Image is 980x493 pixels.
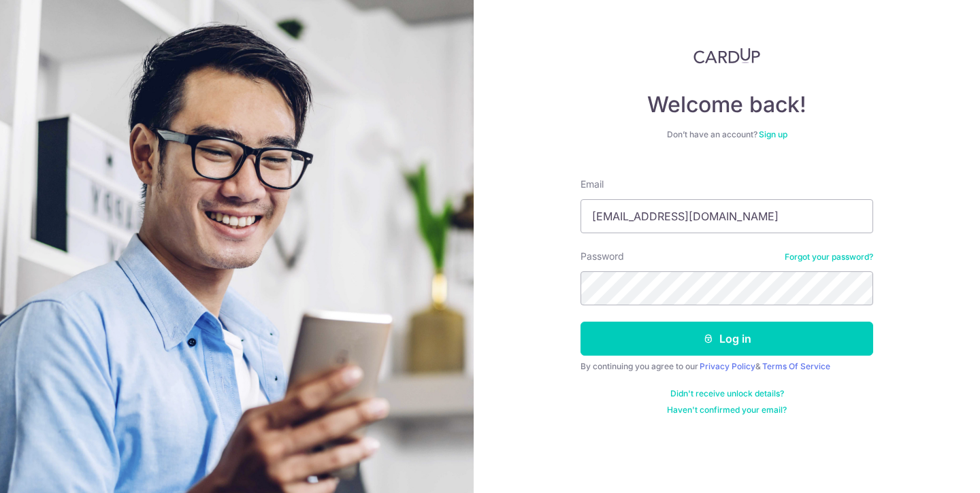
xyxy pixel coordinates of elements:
input: Enter your Email [581,199,873,233]
a: Sign up [759,129,787,139]
a: Forgot your password? [785,252,873,262]
a: Haven't confirmed your email? [667,405,787,415]
div: Don’t have an account? [581,129,873,140]
label: Password [581,250,624,263]
img: CardUp Logo [693,48,760,64]
div: By continuing you agree to our & [581,361,873,372]
button: Log in [581,322,873,356]
a: Didn't receive unlock details? [670,388,784,399]
label: Email [581,177,604,191]
a: Terms Of Service [762,361,830,371]
h4: Welcome back! [581,91,873,118]
a: Privacy Policy [700,361,755,371]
